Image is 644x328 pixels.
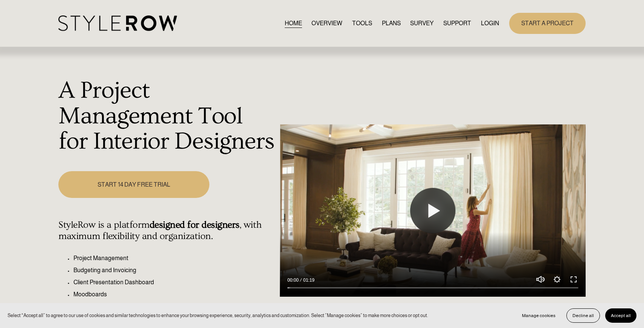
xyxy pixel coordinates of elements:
[58,219,276,242] h4: StyleRow is a platform , with maximum flexibility and organization.
[566,308,600,323] button: Decline all
[410,18,433,28] a: SURVEY
[572,313,594,318] span: Decline all
[285,18,302,28] a: HOME
[73,302,276,311] p: Order Tracking
[150,219,240,230] strong: designed for designers
[509,13,586,34] a: START A PROJECT
[73,278,276,287] p: Client Presentation Dashboard
[443,19,471,28] span: SUPPORT
[605,308,636,323] button: Accept all
[382,18,401,28] a: PLANS
[516,308,561,323] button: Manage cookies
[287,285,578,290] input: Seek
[58,78,276,155] h1: A Project Management Tool for Interior Designers
[611,313,631,318] span: Accept all
[73,290,276,299] p: Moodboards
[8,312,428,319] p: Select “Accept all” to agree to our use of cookies and similar technologies to enhance your brows...
[522,313,555,318] span: Manage cookies
[58,15,177,31] img: StyleRow
[481,18,499,28] a: LOGIN
[73,266,276,275] p: Budgeting and Invoicing
[58,171,209,198] a: START 14 DAY FREE TRIAL
[73,254,276,263] p: Project Management
[352,18,372,28] a: TOOLS
[443,18,471,28] a: folder dropdown
[287,276,301,284] div: Current time
[311,18,342,28] a: OVERVIEW
[301,276,316,284] div: Duration
[410,188,455,233] button: Play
